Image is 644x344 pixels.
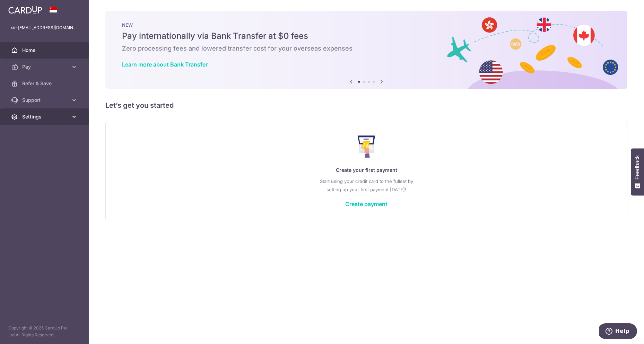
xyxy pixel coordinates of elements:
p: sir-[EMAIL_ADDRESS][DOMAIN_NAME] [11,24,78,31]
iframe: Opens a widget where you can find more information [599,323,637,341]
a: Learn more about Bank Transfer [122,61,208,68]
span: Pay [22,63,68,70]
h5: Let’s get you started [105,100,627,111]
span: Home [22,47,68,54]
span: Support [22,97,68,104]
span: Refer & Save [22,80,68,87]
a: Create payment [345,201,388,208]
img: CardUp [8,6,42,14]
button: Feedback - Show survey [631,148,644,195]
h5: Pay internationally via Bank Transfer at $0 fees [122,30,611,42]
span: Feedback [634,155,641,179]
p: Start using your credit card to the fullest by setting up your first payment [DATE]! [120,177,613,194]
p: Create your first payment [120,166,613,174]
h6: Zero processing fees and lowered transfer cost for your overseas expenses [122,44,611,53]
img: Make Payment [358,135,375,158]
img: Bank transfer banner [105,11,627,89]
span: Settings [22,113,68,120]
p: NEW [122,22,611,28]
